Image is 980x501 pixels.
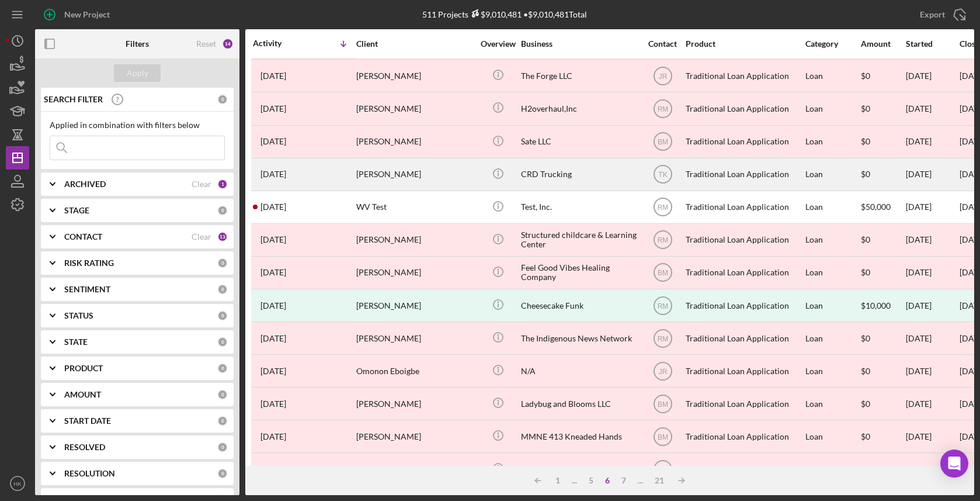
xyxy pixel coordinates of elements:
[126,39,149,49] b: Filters
[805,192,860,223] div: Loan
[686,126,802,157] div: Traditional Loan Application
[521,159,638,190] div: CRD Trucking
[686,224,802,255] div: Traditional Loan Application
[805,290,860,321] div: Loan
[658,367,667,375] text: JR
[686,454,802,485] div: Traditional Loan Application
[686,39,802,49] div: Product
[805,39,860,49] div: Category
[521,323,638,354] div: The Indigenous News Network
[356,290,473,321] div: [PERSON_NAME]
[658,466,667,474] text: JR
[861,126,905,157] div: $0
[422,9,587,19] div: 511 Projects • $9,010,481 Total
[260,465,286,474] time: 2025-01-24 03:47
[356,224,473,255] div: [PERSON_NAME]
[127,64,148,82] div: Apply
[908,3,974,26] button: Export
[861,202,891,212] span: $50,000
[50,120,225,130] div: Applied in combination with filters below
[217,205,228,216] div: 0
[657,236,668,244] text: RM
[253,39,304,48] div: Activity
[217,258,228,268] div: 0
[906,323,958,354] div: [DATE]
[35,3,121,26] button: New Project
[805,454,860,485] div: Loan
[686,93,802,124] div: Traditional Loan Application
[217,442,228,452] div: 0
[356,323,473,354] div: [PERSON_NAME]
[805,257,860,288] div: Loan
[356,421,473,452] div: [PERSON_NAME]
[476,39,520,49] div: Overview
[658,400,668,408] text: BM
[805,93,860,124] div: Loan
[6,472,29,495] button: HK
[64,311,93,320] b: STATUS
[686,159,802,190] div: Traditional Loan Application
[356,192,473,223] div: WV Test
[64,364,103,373] b: PRODUCT
[686,388,802,419] div: Traditional Loan Application
[583,476,599,485] div: 5
[805,159,860,190] div: Loan
[64,390,101,399] b: AMOUNT
[686,192,802,223] div: Traditional Loan Application
[64,443,105,452] b: RESOLVED
[64,258,114,268] b: RISK RATING
[906,39,958,49] div: Started
[906,192,958,223] div: [DATE]
[260,301,286,310] time: 2025-01-29 11:55
[805,355,860,386] div: Loan
[805,126,860,157] div: Loan
[521,355,638,386] div: N/A
[632,476,649,485] div: ...
[64,337,88,347] b: STATE
[468,9,522,19] div: $9,010,481
[861,60,905,91] div: $0
[114,64,161,82] button: Apply
[657,203,668,212] text: RM
[906,60,958,91] div: [DATE]
[217,468,228,479] div: 0
[260,71,286,81] time: 2025-02-03 15:58
[521,257,638,288] div: Feel Good Vibes Healing Company
[686,323,802,354] div: Traditional Loan Application
[861,323,905,354] div: $0
[217,310,228,321] div: 0
[260,399,286,409] time: 2025-01-27 15:23
[906,290,958,321] div: [DATE]
[521,126,638,157] div: Sate LLC
[861,421,905,452] div: $0
[686,60,802,91] div: Traditional Loan Application
[805,388,860,419] div: Loan
[686,257,802,288] div: Traditional Loan Application
[217,337,228,347] div: 0
[805,224,860,255] div: Loan
[260,170,286,179] time: 2025-01-29 18:24
[861,257,905,288] div: $0
[521,39,638,49] div: Business
[521,60,638,91] div: The Forge LLC
[217,284,228,295] div: 0
[260,334,286,343] time: 2025-01-28 18:09
[686,421,802,452] div: Traditional Loan Application
[356,257,473,288] div: [PERSON_NAME]
[906,454,958,485] div: [DATE]
[356,355,473,386] div: Omonon Eboigbe
[861,388,905,419] div: $0
[861,39,905,49] div: Amount
[861,454,905,485] div: $0
[521,388,638,419] div: Ladybug and Blooms LLC
[64,416,111,426] b: START DATE
[566,476,583,485] div: ...
[217,94,228,105] div: 0
[196,39,216,49] div: Reset
[805,323,860,354] div: Loan
[217,389,228,400] div: 0
[356,60,473,91] div: [PERSON_NAME]
[805,421,860,452] div: Loan
[217,179,228,189] div: 1
[356,159,473,190] div: [PERSON_NAME]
